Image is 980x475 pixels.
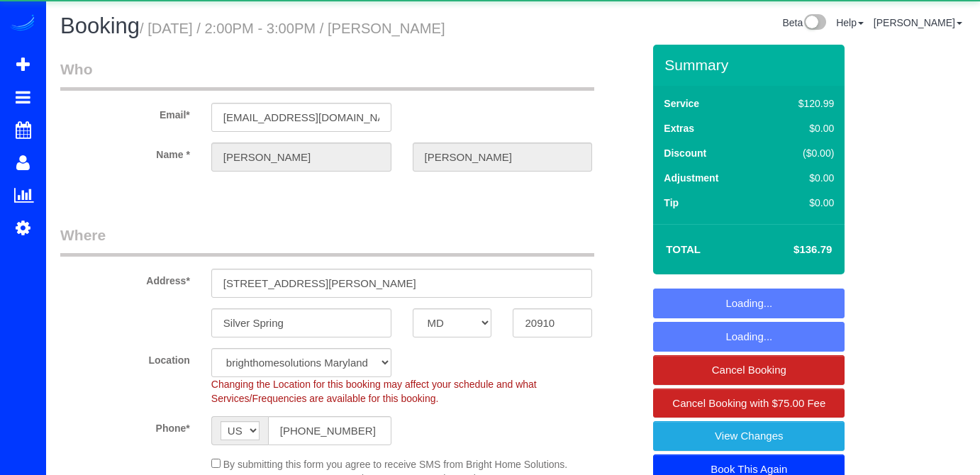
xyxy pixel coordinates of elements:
[211,379,537,404] span: Changing the Location for this booking may affect your schedule and what Services/Frequencies are...
[664,171,718,185] label: Adjustment
[666,243,701,255] strong: Total
[653,389,845,418] a: Cancel Booking with $75.00 Fee
[803,14,826,33] img: New interface
[664,196,679,210] label: Tip
[653,355,845,385] a: Cancel Booking
[413,142,593,172] input: Last Name*
[664,146,706,160] label: Discount
[769,146,835,160] div: ($0.00)
[782,17,826,28] a: Beta
[9,14,37,34] img: Automaid Logo
[769,196,835,210] div: $0.00
[836,17,864,28] a: Help
[211,103,391,132] input: Email*
[60,59,594,91] legend: Who
[769,171,835,185] div: $0.00
[60,225,594,257] legend: Where
[664,96,699,111] label: Service
[60,13,140,38] span: Booking
[672,397,825,409] span: Cancel Booking with $75.00 Fee
[769,121,835,135] div: $0.00
[769,96,835,111] div: $120.99
[664,121,694,135] label: Extras
[211,142,391,172] input: First Name*
[874,17,962,28] a: [PERSON_NAME]
[50,269,201,288] label: Address*
[211,308,391,337] input: City*
[50,142,201,162] label: Name *
[653,421,845,451] a: View Changes
[268,416,391,445] input: Phone*
[664,57,837,73] h3: Summary
[50,103,201,122] label: Email*
[140,21,445,36] small: / [DATE] / 2:00PM - 3:00PM / [PERSON_NAME]
[50,348,201,367] label: Location
[513,308,592,337] input: Zip Code*
[50,416,201,435] label: Phone*
[751,244,832,256] h4: $136.79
